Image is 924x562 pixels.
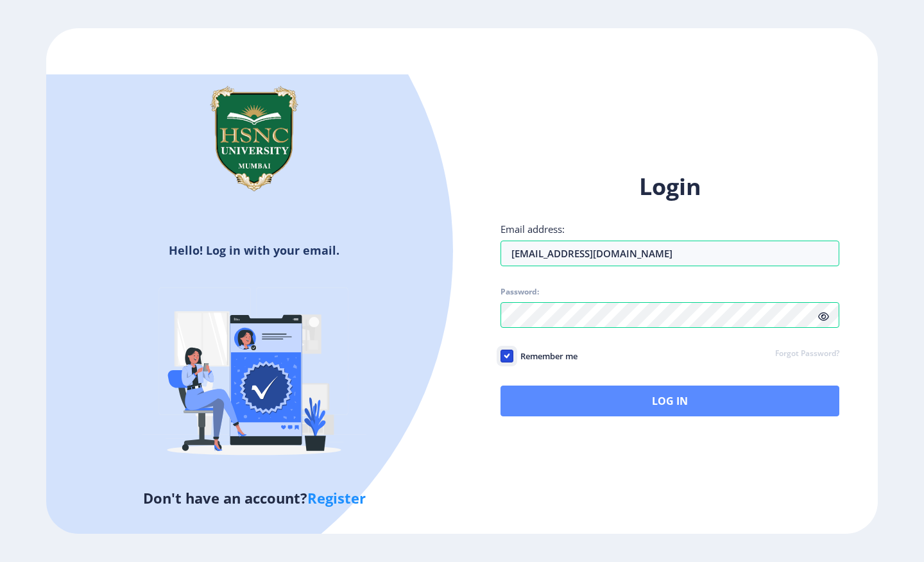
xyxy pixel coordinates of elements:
[56,488,452,508] h5: Don't have an account?
[501,223,565,235] label: Email address:
[501,287,539,297] label: Password:
[501,241,839,266] input: Email address
[501,171,839,202] h1: Login
[775,348,839,360] a: Forgot Password?
[190,74,318,203] img: hsnc.png
[501,386,839,416] button: Log In
[307,488,366,507] a: Register
[142,263,366,488] img: Verified-rafiki.svg
[513,348,577,364] span: Remember me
